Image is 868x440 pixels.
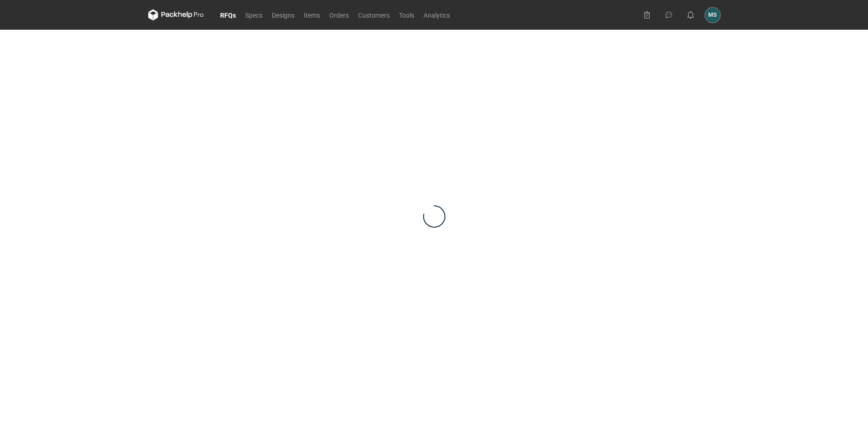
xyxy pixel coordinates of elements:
a: Analytics [419,9,455,20]
a: Customers [353,9,394,20]
a: Specs [241,9,267,20]
div: Michał Sokołowski [705,7,720,23]
a: Orders [325,9,353,20]
a: RFQs [215,9,241,20]
a: Designs [267,9,299,20]
a: Items [299,9,325,20]
button: MS [705,7,720,23]
svg: Packhelp Pro [148,9,204,20]
a: Tools [394,9,419,20]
